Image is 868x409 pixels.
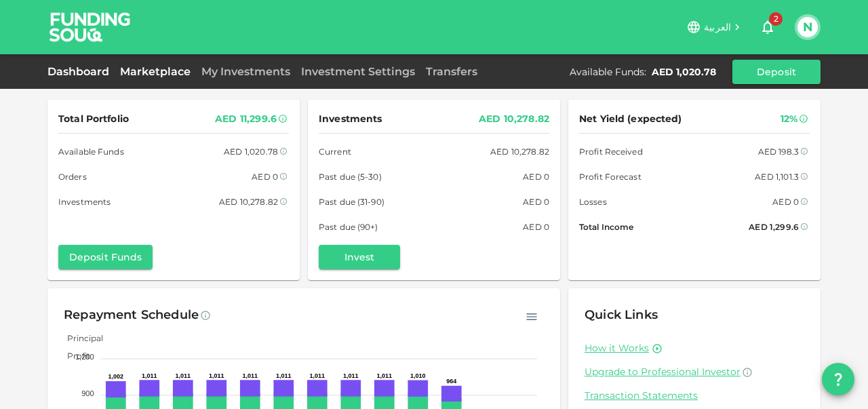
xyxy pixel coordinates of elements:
[479,111,549,128] div: AED 10,278.82
[58,195,111,209] span: Investments
[523,220,549,234] div: AED 0
[57,351,90,361] span: Profit
[58,144,124,159] span: Available Funds
[81,389,94,397] tspan: 900
[652,65,716,79] div: AED 1,020.78
[219,195,278,209] div: AED 10,278.82
[196,65,296,78] a: My Investments
[585,366,804,378] a: Upgrade to Professional Investor
[64,305,199,326] div: Repayment Schedule
[224,144,278,159] div: AED 1,020.78
[579,111,682,128] span: Net Yield (expected)
[523,170,549,184] div: AED 0
[822,363,854,395] button: question
[772,195,799,209] div: AED 0
[585,389,804,402] a: Transaction Statements
[585,366,741,378] span: Upgrade to Professional Investor
[732,60,821,84] button: Deposit
[57,333,103,343] span: Principal
[579,144,643,159] span: Profit Received
[523,195,549,209] div: AED 0
[704,21,731,33] span: العربية
[755,170,799,184] div: AED 1,101.3
[319,111,382,128] span: Investments
[758,144,799,159] div: AED 198.3
[319,144,351,159] span: Current
[570,65,646,79] div: Available Funds :
[115,65,196,78] a: Marketplace
[749,220,799,234] div: AED 1,299.6
[215,111,277,128] div: AED 11,299.6
[781,111,797,128] div: 12%
[490,144,549,159] div: AED 10,278.82
[58,170,87,184] span: Orders
[579,220,633,234] span: Total Income
[579,195,607,209] span: Losses
[58,111,129,128] span: Total Portfolio
[319,220,378,234] span: Past due (90+)
[319,245,400,269] button: Invest
[319,170,382,184] span: Past due (5-30)
[420,65,483,78] a: Transfers
[252,170,278,184] div: AED 0
[754,14,781,41] button: 2
[585,342,649,355] a: How it Works
[319,195,384,209] span: Past due (31-90)
[58,245,153,269] button: Deposit Funds
[797,17,818,37] button: N
[75,353,94,361] tspan: 1,200
[769,12,783,26] span: 2
[47,65,115,78] a: Dashboard
[585,307,658,322] span: Quick Links
[579,170,642,184] span: Profit Forecast
[296,65,420,78] a: Investment Settings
